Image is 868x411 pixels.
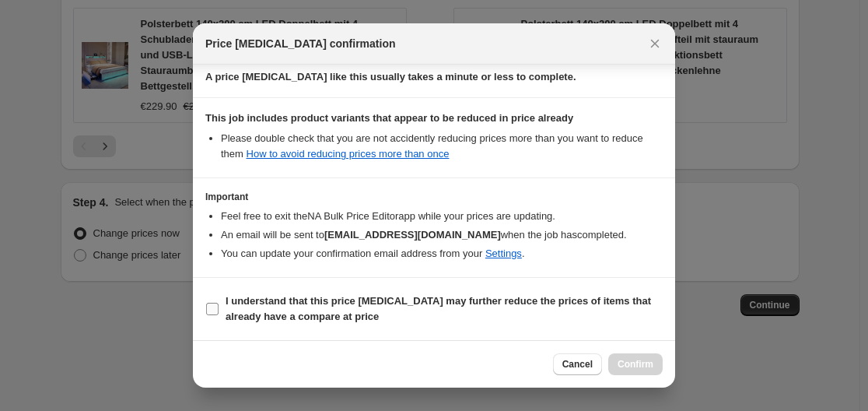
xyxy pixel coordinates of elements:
a: Settings [485,248,522,259]
span: Price [MEDICAL_DATA] confirmation [205,36,396,51]
button: Cancel [553,353,602,375]
b: This job includes product variants that appear to be reduced in price already [205,112,573,124]
li: Feel free to exit the NA Bulk Price Editor app while your prices are updating. [221,209,663,224]
span: Cancel [562,358,593,371]
b: I understand that this price [MEDICAL_DATA] may further reduce the prices of items that already h... [226,295,651,322]
li: You can update your confirmation email address from your . [221,246,663,262]
b: [EMAIL_ADDRESS][DOMAIN_NAME] [324,229,501,241]
button: Close [644,33,666,54]
li: Please double check that you are not accidently reducing prices more than you want to reduce them [221,131,663,162]
li: An email will be sent to when the job has completed . [221,227,663,243]
h3: Important [205,191,663,203]
a: How to avoid reducing prices more than once [247,148,450,160]
b: A price [MEDICAL_DATA] like this usually takes a minute or less to complete. [205,71,576,83]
